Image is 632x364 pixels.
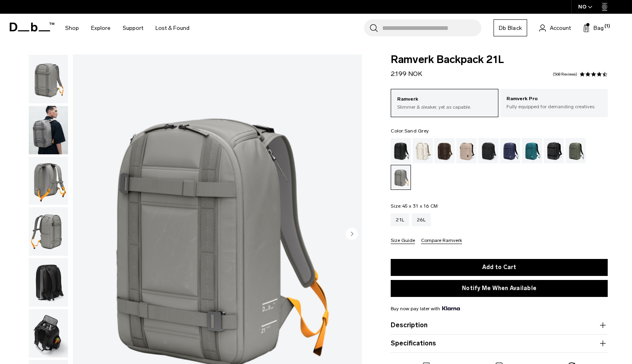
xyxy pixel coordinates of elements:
[456,138,477,163] a: Fogbow Beige
[442,306,460,310] img: {"height" => 20, "alt" => "Klarna"}
[391,238,415,244] button: Size Guide
[28,156,68,206] button: Ramverk Backpack 21L Sand Grey
[123,14,143,42] a: Support
[391,165,411,190] a: Sand Grey
[91,14,111,42] a: Explore
[583,23,604,33] button: Bag (1)
[434,138,455,163] a: Espresso
[28,207,68,256] button: Ramverk Backpack 21L Sand Grey
[391,305,460,312] span: Buy now pay later with
[391,138,411,163] a: Black Out
[397,95,492,103] p: Ramverk
[604,23,610,30] span: (1)
[391,55,608,65] span: Ramverk Backpack 21L
[506,95,602,103] p: Ramverk Pro
[391,213,409,226] a: 21L
[29,258,68,307] img: Ramverk Backpack 21L Sand Grey
[28,105,68,155] button: Ramverk Backpack 21L Sand Grey
[478,138,498,163] a: Charcoal Grey
[404,128,429,134] span: Sand Grey
[594,24,604,32] span: Bag
[391,70,422,78] span: 2.199 NOK
[539,23,571,33] a: Account
[391,280,608,297] button: Notify Me When Available
[550,24,571,32] span: Account
[29,157,68,205] img: Ramverk Backpack 21L Sand Grey
[421,238,462,244] button: Compare Ramverk
[500,138,520,163] a: Blue Hour
[28,258,68,307] button: Ramverk Backpack 21L Sand Grey
[391,320,608,330] button: Description
[391,128,429,133] legend: Color:
[397,103,492,111] p: Slimmer & sleaker, yet as capable.
[402,203,438,209] span: 45 x 31 x 16 CM
[29,309,68,358] img: Ramverk Backpack 21L Sand Grey
[391,204,438,208] legend: Size:
[522,138,542,163] a: Midnight Teal
[29,55,68,103] img: Ramverk Backpack 21L Sand Grey
[500,89,608,116] a: Ramverk Pro Fully equipped for demanding creatives.
[59,14,196,42] nav: Main Navigation
[544,138,564,163] a: Reflective Black
[28,309,68,358] button: Ramverk Backpack 21L Sand Grey
[391,339,608,348] button: Specifications
[566,138,586,163] a: Moss Green
[155,14,189,42] a: Lost & Found
[28,55,68,104] button: Ramverk Backpack 21L Sand Grey
[494,19,527,36] a: Db Black
[412,213,431,226] a: 26L
[413,138,433,163] a: Oatmilk
[391,259,608,276] button: Add to Cart
[29,106,68,154] img: Ramverk Backpack 21L Sand Grey
[29,207,68,256] img: Ramverk Backpack 21L Sand Grey
[506,103,602,110] p: Fully equipped for demanding creatives.
[65,14,79,42] a: Shop
[553,72,577,76] a: 568 reviews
